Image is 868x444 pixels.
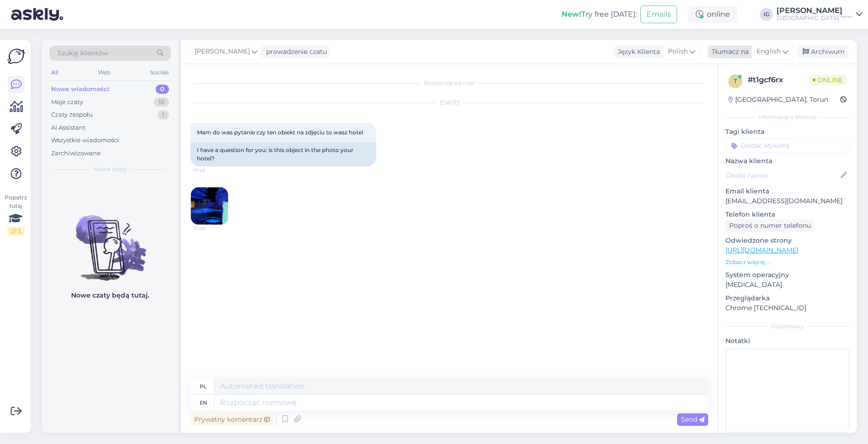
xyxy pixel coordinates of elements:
p: System operacyjny [725,270,849,280]
p: Odwiedzone strony [725,236,849,245]
input: Dodać etykietę [725,139,849,152]
span: English [757,46,781,57]
div: pl [200,378,207,394]
span: Send [681,415,705,424]
div: AI Assistant [51,123,85,133]
div: Zarchiwizowane [51,149,101,158]
span: Nowe czaty [94,165,127,173]
div: 16 [154,98,169,107]
span: 17:49 [193,167,228,174]
span: Mam do was pytanie czy ten obiekt na zdjęciu to wasz hotel [197,129,363,136]
p: Zobacz więcej ... [725,258,849,266]
div: 2 / 3 [7,227,24,235]
div: Prywatny komentarz [190,413,274,426]
span: t [734,78,737,85]
div: Socials [148,66,171,79]
div: Popatrz tutaj [7,193,24,235]
p: [EMAIL_ADDRESS][DOMAIN_NAME] [725,196,849,206]
span: Polish [668,46,688,57]
span: [PERSON_NAME] [195,46,250,57]
span: Szukaj klientów [58,48,108,58]
div: 1 [157,110,169,119]
span: 17:49 [194,225,228,232]
input: Dodaj nazwę [726,170,839,180]
div: online [688,6,737,23]
button: Emails [640,6,677,23]
span: Online [809,75,847,85]
p: Tagi klienta [725,127,849,137]
div: Web [96,66,112,79]
p: Nowe czaty będą tutaj. [71,291,149,300]
div: [PERSON_NAME] [777,7,852,14]
div: I have a question for you: is this object in the photo your hotel? [190,142,376,166]
img: Askly Logo [7,47,25,65]
div: All [49,66,60,79]
img: No chats [42,199,178,282]
div: 0 [156,85,169,94]
p: Telefon klienta [725,210,849,219]
div: Język Klienta [614,47,660,57]
a: [URL][DOMAIN_NAME] [725,246,798,254]
div: Informacje o kliencie [725,113,849,121]
p: [MEDICAL_DATA] [725,280,849,290]
p: Chrome [TECHNICAL_ID] [725,303,849,313]
a: [PERSON_NAME][GEOGRAPHIC_DATA] ***** [777,7,862,22]
div: Nowe wiadomości [51,85,109,94]
div: prowadzenie czatu [262,47,327,57]
img: Attachment [191,187,228,225]
b: New! [561,10,581,19]
div: Rozpoczął się czat [190,79,708,87]
div: Wszystkie wiadomości [51,136,119,145]
div: Tłumacz na [708,47,749,57]
p: Nazwa klienta [725,156,849,166]
div: [GEOGRAPHIC_DATA], Torun [728,95,828,105]
p: Notatki [725,336,849,346]
p: Email klienta [725,186,849,196]
div: Try free [DATE]: [561,9,637,20]
div: Czaty zespołu [51,110,93,119]
div: Dodatkowy [725,322,849,331]
div: [DATE] [190,99,708,107]
div: en [200,395,207,411]
p: Przeglądarka [725,293,849,303]
div: Archiwum [797,46,848,58]
div: IG [760,8,773,21]
div: Poproś o numer telefonu [725,219,815,232]
div: Moje czaty [51,98,83,107]
div: # t1gcf6rx [748,74,809,86]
